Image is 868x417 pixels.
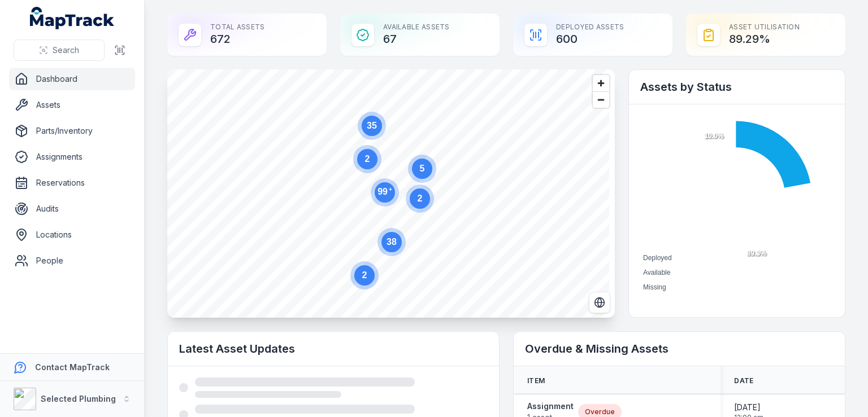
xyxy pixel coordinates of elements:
[734,402,763,413] span: [DATE]
[643,254,672,262] span: Deployed
[525,341,834,357] h2: Overdue & Missing Assets
[362,270,367,280] text: 2
[734,376,753,385] span: Date
[30,7,115,29] a: MapTrack
[14,39,105,61] button: Search
[387,237,397,247] text: 38
[589,292,610,313] button: Switch to Satellite View
[53,45,79,56] span: Search
[527,376,545,385] span: Item
[35,362,110,372] strong: Contact MapTrack
[367,121,377,130] text: 35
[9,197,135,220] a: Audits
[643,269,670,276] span: Available
[41,394,116,403] strong: Selected Plumbing
[593,91,609,108] button: Zoom out
[593,75,609,91] button: Zoom in
[420,164,425,173] text: 5
[9,94,135,116] a: Assets
[377,186,392,196] text: 99
[167,69,609,318] canvas: Map
[418,194,423,203] text: 2
[365,154,370,164] text: 2
[527,401,574,412] strong: Assignment
[9,249,135,272] a: People
[389,186,392,192] tspan: +
[9,120,135,142] a: Parts/Inventory
[9,146,135,168] a: Assignments
[640,79,834,95] h2: Assets by Status
[643,283,666,291] span: Missing
[9,68,135,90] a: Dashboard
[9,223,135,246] a: Locations
[179,341,488,357] h2: Latest Asset Updates
[9,172,135,194] a: Reservations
